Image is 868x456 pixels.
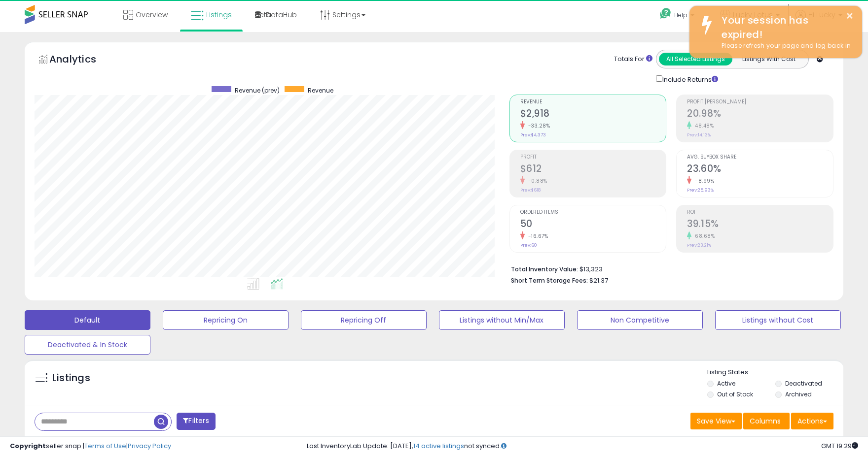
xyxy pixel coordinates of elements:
span: Listings [206,10,232,20]
h5: Analytics [49,52,115,68]
small: Prev: $618 [520,187,541,193]
div: Please refresh your page and log back in [714,41,855,51]
small: -0.88% [525,177,547,185]
button: Default [25,310,150,330]
span: Revenue [520,99,666,105]
span: DataHub [266,10,297,20]
span: Columns [750,416,781,426]
div: Last InventoryLab Update: [DATE], not synced. [307,442,858,451]
a: Terms of Use [84,441,126,451]
small: -16.67% [525,232,548,240]
button: Repricing Off [301,310,427,330]
button: Listings without Min/Max [439,310,565,330]
span: Revenue [308,86,333,95]
a: Privacy Policy [128,441,171,451]
small: Prev: $4,373 [520,132,546,138]
span: Profit [520,155,666,160]
button: All Selected Listings [659,53,732,65]
i: Get Help [659,7,672,20]
div: Your session has expired! [714,13,855,41]
button: Save View [690,413,742,429]
button: Filters [177,413,215,430]
small: Prev: 14.13% [687,132,711,138]
h2: $612 [520,163,666,176]
button: Repricing On [163,310,289,330]
li: $13,323 [511,262,827,274]
span: 2025-10-8 19:29 GMT [821,441,858,451]
small: Prev: 25.93% [687,187,714,193]
h2: 20.98% [687,108,833,121]
div: seller snap | | [10,442,171,451]
button: Actions [791,413,833,429]
b: Short Term Storage Fees: [511,276,588,285]
button: Non Competitive [577,310,703,330]
strong: Copyright [10,441,46,451]
p: Listing States: [707,368,843,377]
small: -8.99% [691,177,714,185]
span: Profit [PERSON_NAME] [687,99,833,105]
div: Include Returns [649,73,730,85]
span: Avg. Buybox Share [687,155,833,160]
a: 14 active listings [413,441,464,451]
label: Deactivated [785,379,822,388]
label: Archived [785,390,812,398]
h2: $2,918 [520,108,666,121]
label: Active [717,379,735,388]
small: 68.68% [691,232,715,240]
span: Overview [136,10,168,20]
button: Listings without Cost [715,310,841,330]
label: Out of Stock [717,390,753,398]
small: -33.28% [525,122,550,130]
div: Totals For [614,55,652,64]
span: Ordered Items [520,210,666,215]
button: Deactivated & In Stock [25,335,150,355]
span: Revenue (prev) [235,86,280,95]
button: Columns [743,413,790,429]
h5: Listings [52,371,90,385]
h2: 23.60% [687,163,833,176]
button: Listings With Cost [732,53,805,65]
span: $21.37 [589,276,608,285]
small: Prev: 60 [520,242,537,248]
span: ROI [687,210,833,215]
small: 48.48% [691,122,714,130]
h2: 50 [520,218,666,231]
small: Prev: 23.21% [687,242,711,248]
h2: 39.15% [687,218,833,231]
b: Total Inventory Value: [511,265,578,273]
button: × [846,10,854,22]
span: Help [674,11,687,19]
